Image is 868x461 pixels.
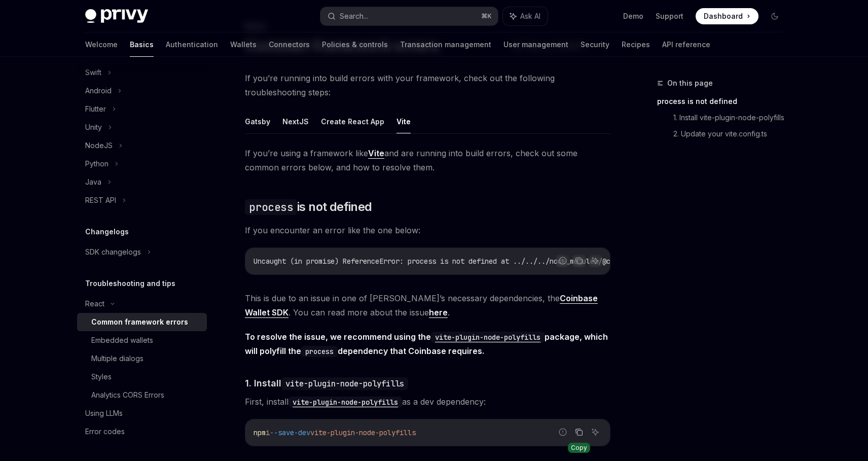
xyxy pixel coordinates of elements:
h5: Changelogs [85,226,129,238]
code: vite-plugin-node-polyfills [281,377,408,390]
div: Python [85,158,108,170]
a: Embedded wallets [77,331,207,349]
a: Recipes [622,32,650,57]
div: Java [85,176,101,188]
a: Welcome [85,32,118,57]
div: Common framework errors [91,316,188,328]
div: SDK changelogs [85,246,141,258]
a: Transaction management [400,32,491,57]
a: Basics [130,32,154,57]
button: Gatsby [245,110,270,133]
a: process is not defined [657,93,791,110]
a: Authentication [166,32,218,57]
span: If you’re using a framework like and are running into build errors, check out some common errors ... [245,146,610,174]
a: here [429,307,448,318]
code: process [245,199,297,215]
div: REST API [85,194,116,206]
span: On this page [667,77,713,89]
a: Using LLMs [77,404,207,422]
code: vite-plugin-node-polyfills [288,397,402,408]
button: Ask AI [589,254,602,267]
button: Ask AI [589,425,602,439]
a: Dashboard [696,8,758,24]
a: 2. Update your vite.config.ts [673,126,791,142]
button: Copy the contents from the code block [572,254,586,267]
div: Multiple dialogs [91,352,143,365]
a: Vite [368,148,384,159]
div: React [85,298,104,310]
span: i [266,428,270,437]
strong: To resolve the issue, we recommend using the package, which will polyfill the dependency that Coi... [245,332,608,356]
span: If you encounter an error like the one below: [245,223,610,237]
span: If you’re running into build errors with your framework, check out the following troubleshooting ... [245,71,610,99]
div: Analytics CORS Errors [91,389,164,401]
a: User management [503,32,568,57]
a: Security [581,32,609,57]
a: vite-plugin-node-polyfills [431,332,545,342]
button: Copy the contents from the code block [572,425,586,439]
span: --save-dev [270,428,310,437]
code: vite-plugin-node-polyfills [431,332,545,343]
a: 1. Install vite-plugin-node-polyfills [673,110,791,126]
a: vite-plugin-node-polyfills [288,397,402,407]
img: dark logo [85,9,148,23]
a: Analytics CORS Errors [77,386,207,404]
div: Styles [91,371,112,383]
span: npm [254,428,266,437]
button: Create React App [321,110,384,133]
a: Common framework errors [77,313,207,331]
h5: Troubleshooting and tips [85,277,175,290]
span: Dashboard [704,11,743,21]
button: Search...⌘K [320,7,498,25]
span: is not defined [245,199,372,215]
div: Android [85,85,112,97]
button: Vite [396,110,411,133]
a: Multiple dialogs [77,349,207,368]
div: Using LLMs [85,407,123,419]
button: NextJS [282,110,309,133]
span: vite-plugin-node-polyfills [310,428,416,437]
button: Report incorrect code [556,425,569,439]
div: Search... [340,10,368,22]
span: This is due to an issue in one of [PERSON_NAME]’s necessary dependencies, the . You can read more... [245,291,610,320]
a: Policies & controls [322,32,388,57]
div: Flutter [85,103,106,115]
span: Ask AI [520,11,540,21]
code: process [301,346,338,357]
span: 1. Install [245,376,408,390]
a: Demo [623,11,643,21]
button: Ask AI [503,7,548,25]
span: First, install as a dev dependency: [245,395,610,409]
a: Styles [77,368,207,386]
div: Embedded wallets [91,334,153,346]
button: Report incorrect code [556,254,569,267]
a: Error codes [77,422,207,441]
div: Error codes [85,425,125,438]
div: Copy [568,443,590,453]
a: Support [656,11,683,21]
a: Connectors [269,32,310,57]
button: Toggle dark mode [767,8,783,24]
div: NodeJS [85,139,113,152]
a: Wallets [230,32,257,57]
a: API reference [662,32,710,57]
span: ⌘ K [481,12,492,20]
div: Unity [85,121,102,133]
span: Uncaught (in promise) ReferenceError: process is not defined at ../../../node_modules/@coinbase/w... [254,257,789,266]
